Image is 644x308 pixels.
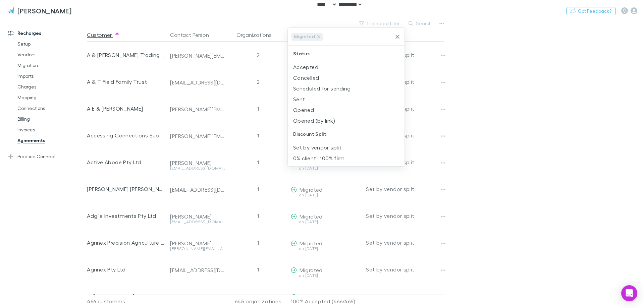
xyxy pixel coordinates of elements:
li: Scheduled for sending [288,83,405,94]
li: 0% client | 100% firm [288,153,405,164]
li: Opened [288,105,405,115]
li: Opened (by link) [288,115,405,126]
li: Accepted [288,62,405,72]
li: Sent [288,94,405,105]
div: Open Intercom Messenger [621,285,637,301]
li: Set by vendor split [288,142,405,153]
div: Migrated [291,33,323,41]
div: Discount Split [288,126,405,142]
button: Clear [393,32,402,42]
li: Cancelled [288,72,405,83]
span: Migrated [292,33,317,41]
div: Status [288,46,405,62]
